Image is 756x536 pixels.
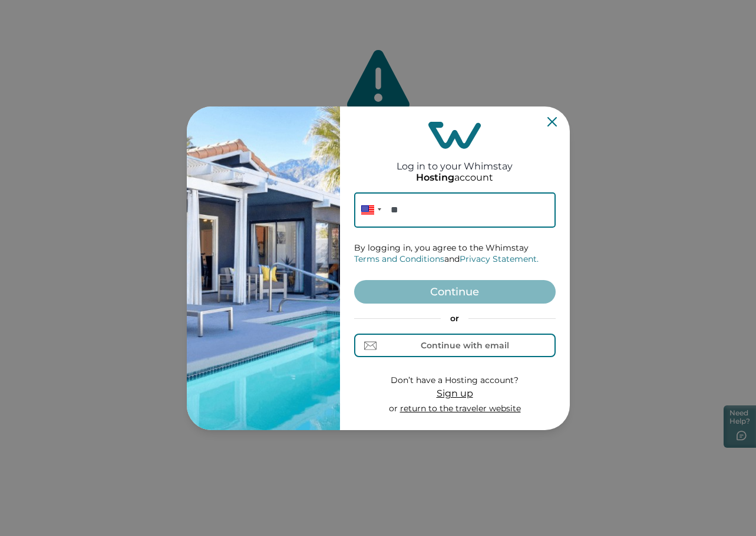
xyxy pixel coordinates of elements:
a: Privacy Statement. [460,254,539,264]
p: By logging in, you agree to the Whimstay and [354,242,556,265]
p: Hosting [416,172,454,184]
img: auth-banner [187,106,340,430]
button: Continue with email [354,334,556,357]
h2: Log in to your Whimstay [397,149,513,172]
a: Terms and Conditions [354,254,444,264]
span: Sign up [437,388,473,399]
button: Close [547,117,557,126]
p: or [389,403,521,415]
button: Continue [354,280,556,304]
div: United States: + 1 [354,192,385,228]
a: return to the traveler website [400,403,521,414]
p: account [416,172,493,184]
p: Don’t have a Hosting account? [389,375,521,387]
img: login-logo [428,122,481,149]
div: Continue with email [421,341,509,350]
p: or [354,313,556,325]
